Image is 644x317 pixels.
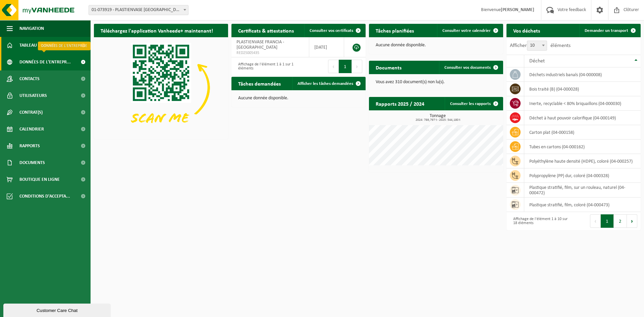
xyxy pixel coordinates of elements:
span: Consulter vos certificats [310,29,353,33]
span: Boutique en ligne [19,171,60,188]
span: Conditions d'accepta... [19,188,70,205]
div: Affichage de l'élément 1 à 1 sur 1 éléments [235,59,295,74]
span: 01-073919 - PLASTIENVASE FRANCIA - ARRAS [89,5,188,15]
td: carton plat (04-000158) [524,125,641,140]
h2: Téléchargez l'application Vanheede+ maintenant! [94,24,220,37]
a: Consulter vos certificats [304,24,365,37]
td: bois traité (B) (04-000028) [524,82,641,96]
span: Déchet [529,58,545,64]
a: Consulter vos documents [439,61,502,74]
h3: Tonnage [372,114,503,122]
h2: Certificats & attestations [231,24,301,37]
p: Vous avez 310 document(s) non lu(s). [376,80,496,85]
button: Previous [590,214,601,228]
span: Utilisateurs [19,87,47,104]
h2: Documents [369,61,408,74]
a: Consulter les rapports [445,97,502,110]
iframe: chat widget [3,302,112,317]
span: Consulter vos documents [444,65,491,70]
td: plastique stratifié, film, sur un rouleau, naturel (04-000472) [524,183,641,198]
span: Contrat(s) [19,104,43,121]
p: Aucune donnée disponible. [238,96,359,101]
button: 1 [339,60,352,73]
span: Consulter votre calendrier [442,29,491,33]
p: Aucune donnée disponible. [376,43,496,48]
td: déchet à haut pouvoir calorifique (04-000149) [524,111,641,125]
span: 2024: 789,797 t - 2025: 544,180 t [372,118,503,122]
span: Navigation [19,20,44,37]
div: Affichage de l'élément 1 à 10 sur 18 éléments [510,214,570,228]
span: Tableau de bord [19,37,56,54]
a: Consulter votre calendrier [437,24,502,37]
span: Demander un transport [585,29,628,33]
td: plastique stratifié, film, coloré (04-000473) [524,198,641,212]
span: 10 [527,41,547,51]
span: 01-073919 - PLASTIENVASE FRANCIA - ARRAS [89,5,189,15]
h2: Rapports 2025 / 2024 [369,97,431,110]
strong: [PERSON_NAME] [501,7,534,12]
button: 2 [614,214,627,228]
a: Afficher les tâches demandées [292,77,365,90]
span: PLASTIENVASE FRANCIA - [GEOGRAPHIC_DATA] [236,40,284,50]
td: polypropylène (PP) dur, coloré (04-000328) [524,168,641,183]
button: 1 [601,214,614,228]
span: Données de l'entrepr... [19,54,71,70]
a: Demander un transport [579,24,640,37]
span: Afficher les tâches demandées [298,82,353,86]
label: Afficher éléments [510,43,571,48]
td: [DATE] [309,37,344,57]
span: 10 [527,41,547,50]
button: Next [352,60,362,73]
span: Rapports [19,138,40,154]
td: déchets industriels banals (04-000008) [524,67,641,82]
img: Download de VHEPlus App [94,37,228,138]
span: Documents [19,154,45,171]
span: RED25005435 [236,50,304,56]
span: Contacts [19,70,40,87]
button: Next [627,214,637,228]
h2: Tâches demandées [231,77,287,90]
td: polyéthylène haute densité (HDPE), coloré (04-000257) [524,154,641,168]
h2: Vos déchets [506,24,547,37]
h2: Tâches planifiées [369,24,421,37]
button: Previous [328,60,339,73]
span: Calendrier [19,121,44,138]
td: inerte, recyclable < 80% briquaillons (04-000030) [524,96,641,111]
td: tubes en cartons (04-000162) [524,140,641,154]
